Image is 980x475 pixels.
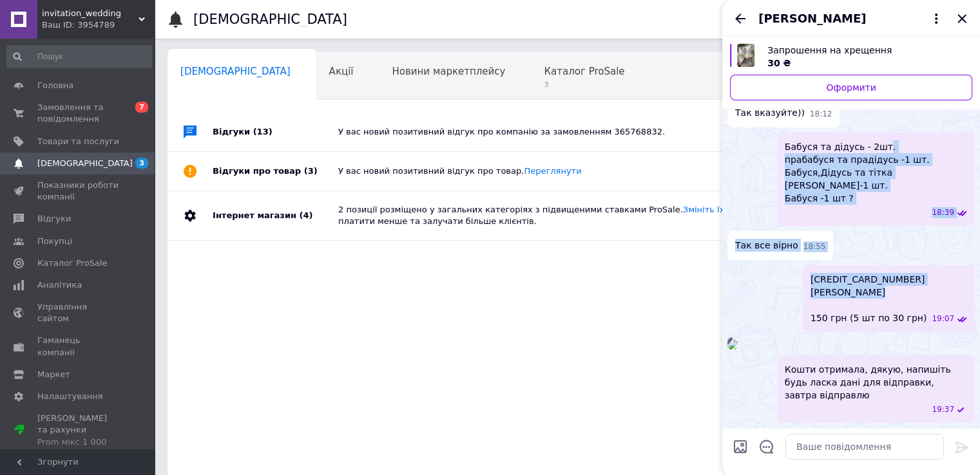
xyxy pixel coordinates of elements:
[37,213,71,225] span: Відгуки
[253,127,273,136] span: (13)
[37,436,119,448] div: Prom мікс 1 000
[810,109,832,120] span: 18:12 12.10.2025
[758,10,866,27] span: [PERSON_NAME]
[683,205,772,214] a: Змініть їх категорію
[811,273,927,324] span: [CREDIT_CARD_NUMBER] [PERSON_NAME] 150 грн (5 шт по 30 грн)
[37,391,103,402] span: Налаштування
[193,12,347,27] h1: [DEMOGRAPHIC_DATA]
[524,166,581,176] a: Переглянути
[213,113,338,151] div: Відгуки
[735,239,798,252] span: Так все вірно
[37,335,119,358] span: Гаманець компанії
[135,158,148,169] span: 3
[954,11,970,26] button: Закрити
[758,10,944,27] button: [PERSON_NAME]
[6,45,152,68] input: Пошук
[767,44,962,57] span: Запрошення на хрещення
[544,66,624,77] span: Каталог ProSale
[932,404,954,415] span: 19:37 12.10.2025
[803,241,826,252] span: 18:55 12.10.2025
[135,102,148,113] span: 7
[37,257,107,269] span: Каталог ProSale
[733,11,748,26] button: Назад
[37,413,119,448] span: [PERSON_NAME] та рахунки
[730,75,972,100] a: Оформити
[758,438,775,455] button: Відкрити шаблони відповідей
[37,180,119,203] span: Показники роботи компанії
[329,66,354,77] span: Акції
[37,158,133,169] span: [DEMOGRAPHIC_DATA]
[37,301,119,324] span: Управління сайтом
[37,102,119,125] span: Замовлення та повідомлення
[727,339,738,349] img: 8e9fb4f2-1aea-422b-a8db-f5b69a707ec3_w500_h500
[37,279,82,291] span: Аналітика
[42,19,155,31] div: Ваш ID: 3954789
[299,210,312,220] span: (4)
[213,191,338,240] div: Інтернет магазин
[767,58,791,68] span: 30 ₴
[37,80,73,91] span: Головна
[338,126,825,138] div: У вас новий позитивний відгук про компанію за замовленням 365768832.
[338,204,825,227] div: 2 позиції розміщено у загальних категоріях з підвищеними ставками ProSale. , щоб платити менше та...
[213,152,338,191] div: Відгуки про товар
[785,363,967,402] span: Кошти отримала, дякую, напишіть будь ласка дані для відправки, завтра відправлю
[37,369,70,380] span: Маркет
[392,66,505,77] span: Новини маркетплейсу
[737,44,754,67] img: 6730230524_w640_h640_zaproshennya-na-hreschennya.jpg
[42,8,139,19] span: invitation_wedding
[544,80,624,89] span: 3
[735,106,805,120] span: Так вказуйте))
[304,166,318,176] span: (3)
[730,44,972,70] a: Переглянути товар
[932,207,954,218] span: 18:39 12.10.2025
[180,66,291,77] span: [DEMOGRAPHIC_DATA]
[338,165,825,177] div: У вас новий позитивний відгук про товар.
[785,140,967,205] span: Бабуся та дідусь - 2шт. прабабуся та прадідусь -1 шт. Бабуся,Дідусь та тітка [PERSON_NAME]-1 шт. ...
[932,313,954,324] span: 19:07 12.10.2025
[37,236,72,247] span: Покупці
[37,136,119,147] span: Товари та послуги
